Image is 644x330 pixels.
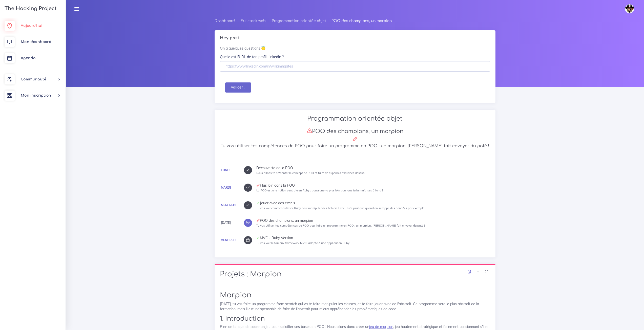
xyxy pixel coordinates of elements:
[220,315,490,322] h2: 1. Introduction
[21,94,51,97] span: Mon inscription
[21,40,51,44] span: Mon dashboard
[220,270,490,279] h1: Projets : Morpion
[256,219,490,222] div: POO des champions, un morpion
[256,184,490,187] div: Plus loin dans la POO
[21,77,46,81] span: Communauté
[225,82,251,93] button: Valider !
[221,220,231,226] div: [DATE]
[21,56,35,60] span: Agenda
[221,238,236,242] a: Vendredi
[221,168,230,172] a: Lundi
[220,46,490,51] p: On a quelques questions 😇
[21,24,42,28] span: Aujourd'hui
[215,19,235,23] a: Dashboard
[272,19,326,23] a: Programmation orientée objet
[220,144,490,148] h5: Tu vas utiliser tes compétences de POO pour faire un programme en POO : un morpion. [PERSON_NAME]...
[256,224,425,227] small: Tu vas utiliser tes compétences de POO pour faire un programme en POO : un morpion. [PERSON_NAME]...
[625,4,634,13] img: avatar
[326,18,391,24] li: POO des champions, un morpion
[221,186,231,189] a: Mardi
[220,61,490,72] input: https://www.linkedin.com/in/williamhgates
[220,301,490,312] p: [DATE], tu vas faire un programme from scratch qui va te faire manipuler les classes, et te faire...
[241,19,266,23] a: Fullstack web
[369,324,393,329] a: jeu de morpion
[256,166,490,170] div: Découverte de la POO
[220,291,490,300] h1: Morpion
[256,236,490,240] div: MVC - Ruby Version
[256,171,365,175] small: Nous allons te présenter le concept de POO et faire de superbes exercices dessus.
[256,201,490,205] div: Jouer avec des excels
[220,36,490,40] h5: Hey psst
[3,6,57,11] h3: The Hacking Project
[221,203,236,207] a: Mercredi
[256,206,425,210] small: Tu vas voir comment utiliser Ruby pour manipuler des fichiers Excel. Très pratique quand on scrap...
[256,241,350,245] small: Tu vas voir le fameux framework MVC, adapté à une application Ruby.
[220,128,490,135] h3: POO des champions, un morpion
[220,115,490,122] h2: Programmation orientée objet
[220,54,284,59] label: Quelle est l'URL de ton profil LinkedIn ?
[256,189,383,192] small: La POO est une notion centrale en Ruby : poussons-la plus loin pour que tu la maîtrises à fond !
